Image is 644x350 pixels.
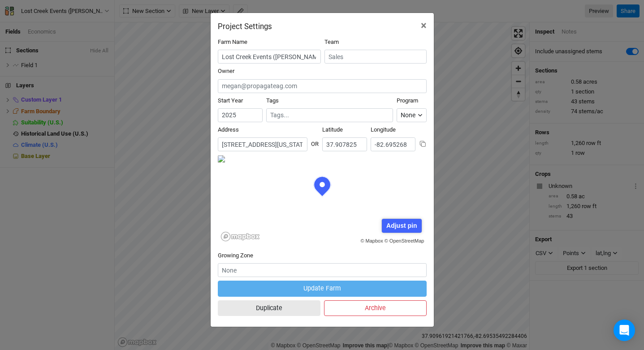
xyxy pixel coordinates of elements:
label: Tags [266,97,279,105]
label: Team [324,38,339,46]
div: OR [311,133,319,148]
label: Program [397,97,418,105]
input: None [218,263,427,277]
input: megan@propagateag.com [218,79,427,93]
button: Duplicate [218,300,320,316]
span: × [421,19,427,32]
label: Farm Name [218,38,247,46]
input: Sales [324,50,427,64]
label: Owner [218,67,234,75]
h2: Project Settings [218,22,272,31]
input: Tags... [270,111,389,120]
button: None [397,108,426,122]
label: Start Year [218,97,243,105]
label: Growing Zone [218,252,253,260]
a: © Mapbox [360,238,383,243]
label: Longitude [371,126,396,134]
input: Start Year [218,108,263,122]
div: Open Intercom Messenger [614,320,635,341]
input: Latitude [322,137,367,151]
button: Copy [419,140,427,148]
button: Close [414,13,434,38]
label: Address [218,126,239,134]
label: Latitude [322,126,343,134]
button: Archive [324,300,427,316]
div: None [401,111,415,120]
a: © OpenStreetMap [385,238,424,243]
a: Mapbox logo [220,231,260,242]
input: Project/Farm Name [218,50,321,64]
input: Address (123 James St...) [218,137,307,151]
div: Adjust pin [382,219,422,233]
button: Update Farm [218,281,427,296]
input: Longitude [371,137,415,151]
